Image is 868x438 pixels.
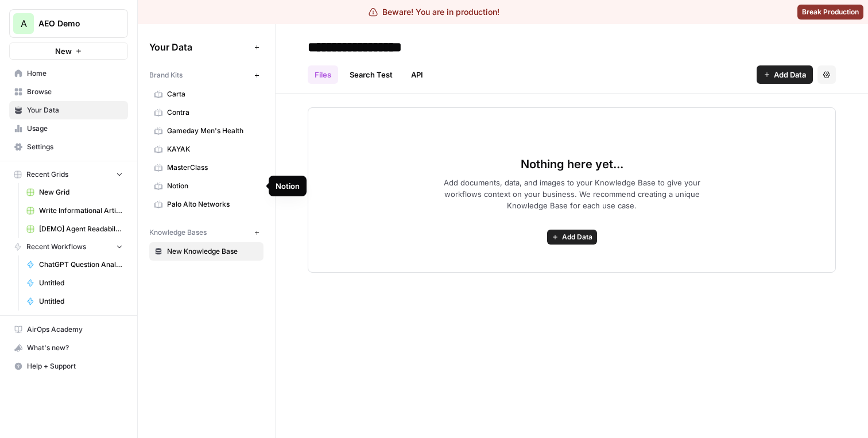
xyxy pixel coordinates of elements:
span: New Grid [39,187,123,197]
span: Gameday Men's Health [167,126,258,136]
a: Untitled [21,292,128,311]
a: Gameday Men's Health [149,122,263,140]
span: Untitled [39,296,123,307]
span: Write Informational Article [39,206,123,216]
a: Your Data [9,101,128,119]
span: Help + Support [27,361,123,371]
span: Usage [27,123,123,134]
span: Knowledge Bases [149,227,207,238]
span: Browse [27,87,123,97]
span: [DEMO] Agent Readability [39,224,123,234]
span: New Knowledge Base [167,246,258,257]
a: AirOps Academy [9,320,128,339]
a: Palo Alto Networks [149,195,263,214]
button: What's new? [9,339,128,357]
button: Help + Support [9,357,128,375]
a: Contra [149,103,263,122]
a: KAYAK [149,140,263,158]
span: AirOps Academy [27,324,123,335]
span: Nothing here yet... [521,156,623,172]
span: Untitled [39,278,123,288]
button: Workspace: AEO Demo [9,9,128,38]
span: MasterClass [167,162,258,173]
span: Break Production [802,7,859,17]
a: ChatGPT Question Analysis [21,255,128,274]
span: Add Data [562,232,592,242]
span: Recent Workflows [26,242,86,252]
a: Browse [9,83,128,101]
span: ChatGPT Question Analysis [39,259,123,270]
a: [DEMO] Agent Readability [21,220,128,238]
span: Settings [27,142,123,152]
a: Usage [9,119,128,138]
span: Carta [167,89,258,99]
span: Recent Grids [26,169,68,180]
a: MasterClass [149,158,263,177]
a: Home [9,64,128,83]
button: Add Data [757,65,813,84]
a: Search Test [343,65,400,84]
span: Add Data [774,69,806,80]
div: What's new? [10,339,127,356]
span: New [55,45,72,57]
div: Beware! You are in production! [369,6,499,18]
div: Notion [276,180,300,192]
span: Notion [167,181,258,191]
span: Contra [167,107,258,118]
span: Your Data [149,40,250,54]
span: AEO Demo [38,18,108,29]
a: Files [308,65,338,84]
span: Home [27,68,123,79]
span: Brand Kits [149,70,183,80]
a: Write Informational Article [21,201,128,220]
button: Recent Workflows [9,238,128,255]
a: Notion [149,177,263,195]
a: API [404,65,430,84]
a: Carta [149,85,263,103]
span: A [21,17,27,30]
a: New Grid [21,183,128,201]
button: Break Production [797,5,863,20]
span: Your Data [27,105,123,115]
span: Palo Alto Networks [167,199,258,210]
span: KAYAK [167,144,258,154]
span: Add documents, data, and images to your Knowledge Base to give your workflows context on your bus... [425,177,719,211]
button: Add Data [547,230,597,245]
button: New [9,42,128,60]
a: New Knowledge Base [149,242,263,261]
button: Recent Grids [9,166,128,183]
a: Untitled [21,274,128,292]
a: Settings [9,138,128,156]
